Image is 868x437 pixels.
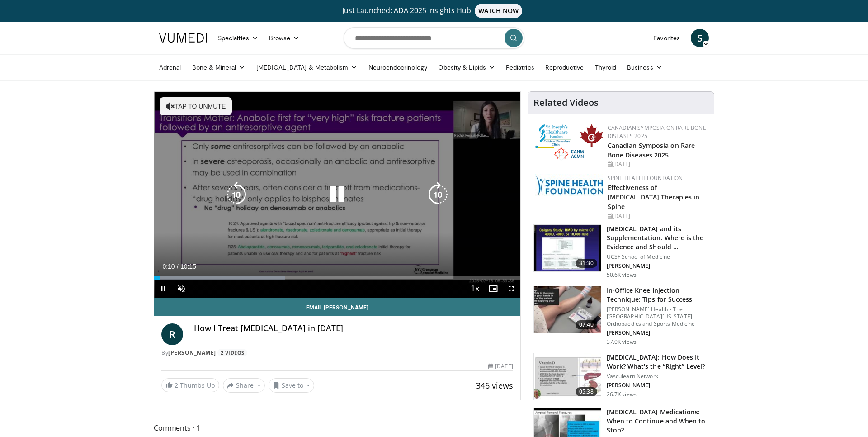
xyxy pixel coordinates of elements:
a: Bone & Mineral [187,58,251,76]
input: Search topics, interventions [344,27,524,49]
button: Save to [269,378,315,393]
button: Unmute [172,280,190,298]
span: Comments 1 [154,422,521,434]
p: [PERSON_NAME] [607,382,708,389]
a: 05:38 [MEDICAL_DATA]: How Does It Work? What's the “Right” Level? Vasculearn Network [PERSON_NAME... [533,353,708,401]
a: 31:30 [MEDICAL_DATA] and its Supplementation: Where is the Evidence and Should … UCSF School of M... [533,224,708,279]
a: Canadian Symposia on Rare Bone Diseases 2025 [608,141,695,159]
button: Pause [154,280,172,298]
h3: [MEDICAL_DATA] and its Supplementation: Where is the Evidence and Should … [607,224,708,252]
a: Specialties [212,29,264,47]
span: 10:15 [180,263,196,270]
span: 346 views [476,380,513,391]
img: 8daf03b8-df50-44bc-88e2-7c154046af55.150x105_q85_crop-smart_upscale.jpg [534,353,601,400]
p: 26.7K views [607,391,637,398]
a: Neuroendocrinology [363,58,433,76]
span: 05:38 [576,387,597,396]
p: UCSF School of Medicine [607,253,708,261]
h4: How I Treat [MEDICAL_DATA] in [DATE] [194,323,513,333]
p: 37.0K views [607,338,637,346]
a: Email [PERSON_NAME] [154,298,520,316]
button: Enable picture-in-picture mode [484,280,502,298]
img: 59b7dea3-8883-45d6-a110-d30c6cb0f321.png.150x105_q85_autocrop_double_scale_upscale_version-0.2.png [535,124,603,161]
img: 9b54ede4-9724-435c-a780-8950048db540.150x105_q85_crop-smart_upscale.jpg [534,286,601,333]
a: R [161,323,183,345]
p: [PERSON_NAME] Health - The [GEOGRAPHIC_DATA][US_STATE]: Orthopaedics and Sports Medicine [607,306,708,328]
img: 57d53db2-a1b3-4664-83ec-6a5e32e5a601.png.150x105_q85_autocrop_double_scale_upscale_version-0.2.jpg [535,174,603,196]
a: 2 Thumbs Up [161,378,219,392]
a: Favorites [648,29,685,47]
button: Fullscreen [502,280,520,298]
a: Canadian Symposia on Rare Bone Diseases 2025 [608,124,706,140]
h3: In-Office Knee Injection Technique: Tips for Success [607,286,708,304]
span: / [177,263,179,270]
a: Reproductive [540,58,590,76]
div: [DATE] [608,212,707,220]
p: Vasculearn Network [607,373,708,380]
h3: [MEDICAL_DATA] Medications: When to Continue and When to Stop? [607,408,708,435]
button: Tap to unmute [160,97,232,115]
img: VuMedi Logo [159,33,207,43]
a: Pediatrics [500,58,540,76]
div: By [161,349,513,357]
div: [DATE] [608,160,707,168]
video-js: Video Player [154,92,520,298]
a: Thyroid [590,58,622,76]
div: Progress Bar [154,276,520,280]
p: [PERSON_NAME] [607,329,708,337]
a: Spine Health Foundation [608,174,683,182]
a: Browse [264,29,305,47]
h3: [MEDICAL_DATA]: How Does It Work? What's the “Right” Level? [607,353,708,371]
a: S [691,29,709,47]
span: 31:30 [576,259,597,268]
a: Obesity & Lipids [433,58,500,76]
a: 07:40 In-Office Knee Injection Technique: Tips for Success [PERSON_NAME] Health - The [GEOGRAPHIC... [533,286,708,346]
a: Just Launched: ADA 2025 Insights HubWATCH NOW [160,4,708,18]
span: 07:40 [576,320,597,329]
span: WATCH NOW [475,4,523,18]
p: 50.6K views [607,271,637,279]
span: 0:10 [162,263,175,270]
a: [PERSON_NAME] [168,349,216,356]
p: [PERSON_NAME] [607,262,708,270]
div: [DATE] [488,362,513,370]
button: Share [223,378,265,393]
img: 4bb25b40-905e-443e-8e37-83f056f6e86e.150x105_q85_crop-smart_upscale.jpg [534,225,601,272]
a: [MEDICAL_DATA] & Metabolism [251,58,363,76]
a: 2 Videos [217,349,247,356]
button: Playback Rate [466,280,484,298]
a: Effectiveness of [MEDICAL_DATA] Therapies in Spine [608,183,700,211]
h4: Related Videos [533,97,599,108]
a: Adrenal [154,58,187,76]
span: 2 [175,381,178,389]
a: Business [622,58,668,76]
